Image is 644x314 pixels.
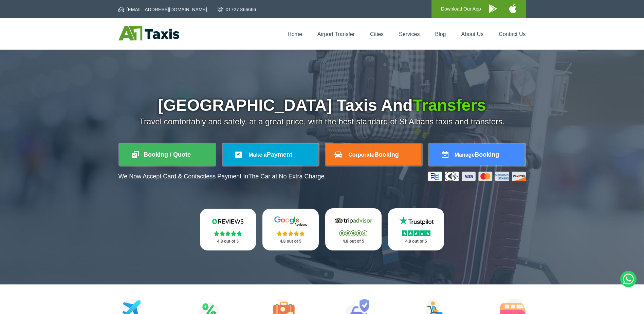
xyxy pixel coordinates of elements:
[249,152,266,158] span: Make a
[326,144,421,165] a: CorporateBooking
[223,144,318,165] a: Make aPayment
[277,231,305,236] img: Stars
[339,230,367,236] img: Stars
[200,209,256,250] a: Reviews.io Stars 4.8 out of 5
[455,152,475,158] span: Manage
[317,31,355,37] a: Airport Transfer
[333,216,374,226] img: Tripadvisor
[396,216,437,226] img: Trustpilot
[429,144,525,165] a: ManageBooking
[395,237,437,246] p: 4.8 out of 5
[333,237,374,246] p: 4.8 out of 5
[118,117,526,126] p: Travel comfortably and safely, at a great price, with the best standard of St Albans taxis and tr...
[288,31,302,37] a: Home
[388,208,444,250] a: Trustpilot Stars 4.8 out of 5
[441,5,481,13] p: Download Our App
[118,6,207,13] a: [EMAIL_ADDRESS][DOMAIN_NAME]
[325,208,382,250] a: Tripadvisor Stars 4.8 out of 5
[348,152,374,158] span: Corporate
[207,216,248,226] img: Reviews.io
[270,237,311,246] p: 4.8 out of 5
[270,216,311,226] img: Google
[262,209,319,250] a: Google Stars 4.8 out of 5
[118,173,326,180] p: We Now Accept Card & Contactless Payment In
[402,230,430,236] img: Stars
[461,31,484,37] a: About Us
[214,231,242,236] img: Stars
[118,26,179,40] img: A1 Taxis St Albans LTD
[509,4,516,13] img: A1 Taxis iPhone App
[428,172,526,181] img: Credit And Debit Cards
[413,96,486,114] span: Transfers
[118,97,526,114] h1: [GEOGRAPHIC_DATA] Taxis And
[370,31,384,37] a: Cities
[489,4,497,13] img: A1 Taxis Android App
[218,6,256,13] a: 01727 866666
[120,144,215,165] a: Booking / Quote
[207,237,249,246] p: 4.8 out of 5
[399,31,420,37] a: Services
[435,31,446,37] a: Blog
[248,173,326,180] span: The Car at No Extra Charge.
[499,31,526,37] a: Contact Us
